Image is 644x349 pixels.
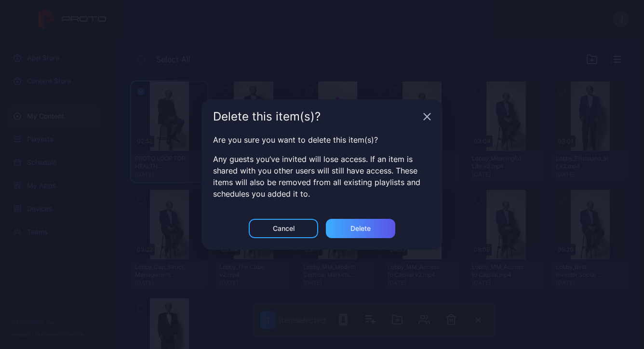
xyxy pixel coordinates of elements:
[350,225,371,232] div: Delete
[213,134,431,146] p: Are you sure you want to delete this item(s)?
[249,219,318,238] button: Cancel
[213,153,431,200] p: Any guests you’ve invited will lose access. If an item is shared with you other users will still ...
[213,111,419,122] div: Delete this item(s)?
[273,225,295,232] div: Cancel
[326,219,395,238] button: Delete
